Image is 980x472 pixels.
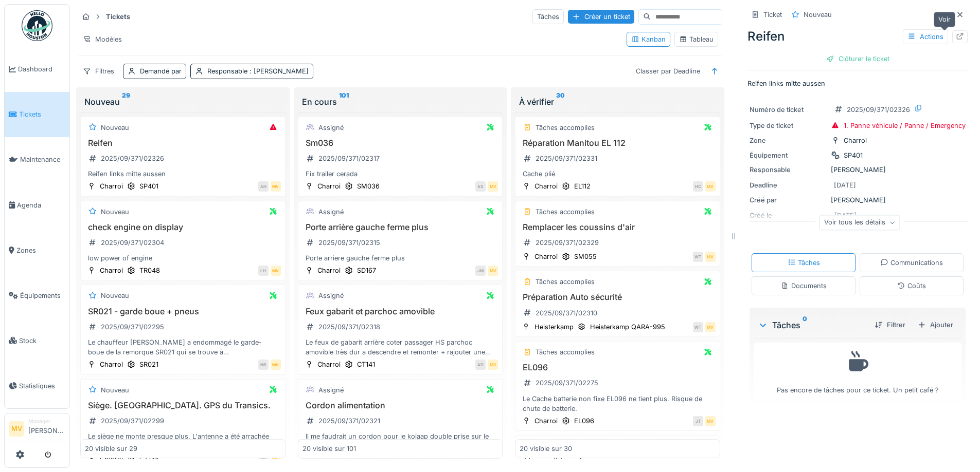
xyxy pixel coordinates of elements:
[520,363,716,372] h3: EL096
[9,421,24,437] li: MV
[705,252,716,262] div: MV
[9,418,65,442] a: MV Manager[PERSON_NAME]
[536,238,599,248] div: 2025/09/371/02329
[760,347,955,395] div: Pas encore de tâches pour ce ticket. Un petit café ?
[520,292,716,302] h3: Préparation Auto sécurité
[18,64,65,74] span: Dashboard
[520,169,716,179] div: Cache plié
[140,66,182,76] div: Demandé par
[85,253,281,263] div: low power of engine
[139,266,160,275] div: TR048
[679,34,714,44] div: Tableau
[750,165,966,175] div: [PERSON_NAME]
[101,123,129,133] div: Nouveau
[5,137,69,182] a: Maintenance
[85,337,281,357] div: Le chauffeur [PERSON_NAME] a endommagé le garde-boue de la remorque SR021 qui se trouve à [GEOGRA...
[705,181,716,192] div: MV
[207,66,309,76] div: Responsable
[488,360,498,370] div: MV
[475,266,486,276] div: JM
[574,416,594,426] div: EL096
[534,252,558,261] div: Charroi
[574,252,597,261] div: SM055
[302,253,498,263] div: Porte arriere gauche ferme plus
[693,181,703,192] div: HC
[318,291,344,300] div: Assigné
[903,29,948,44] div: Actions
[574,181,591,191] div: EL112
[747,27,968,46] div: Reifen
[536,207,595,217] div: Tâches accomplies
[5,318,69,363] a: Stock
[5,92,69,137] a: Tickets
[78,64,119,79] div: Filtres
[750,195,827,205] div: Créé par
[568,10,634,24] div: Créer un ticket
[317,181,341,191] div: Charroi
[750,136,827,145] div: Zone
[520,394,716,413] div: Le Cache batterie non fixe EL096 ne tient plus. Risque de chute de batterie.
[693,322,703,332] div: WT
[20,155,65,164] span: Maintenance
[302,222,498,232] h3: Porte arrière gauche ferme plus
[5,228,69,273] a: Zones
[750,180,827,190] div: Deadline
[101,416,164,426] div: 2025/09/371/02299
[317,266,341,275] div: Charroi
[101,322,164,332] div: 2025/09/371/02295
[520,138,716,148] h3: Réparation Manitou EL 112
[101,238,164,248] div: 2025/09/371/02304
[520,222,716,232] h3: Remplacer les coussins d'air
[357,181,380,191] div: SM036
[19,336,65,346] span: Stock
[28,418,65,440] li: [PERSON_NAME]
[258,266,269,276] div: LH
[85,401,281,410] h3: Siège. [GEOGRAPHIC_DATA]. GPS du Transics.
[17,200,65,210] span: Agenda
[101,207,129,217] div: Nouveau
[747,79,968,88] p: Reifen links mitte aussen
[475,360,486,370] div: AD
[100,266,123,275] div: Charroi
[318,322,380,332] div: 2025/09/371/02318
[102,12,134,22] strong: Tickets
[631,34,666,44] div: Kanban
[534,322,574,332] div: Heisterkamp
[101,154,164,163] div: 2025/09/371/02326
[844,136,867,145] div: Charroi
[475,181,486,192] div: ES
[302,169,498,179] div: Fix trailer cerada
[750,105,827,115] div: Numéro de ticket
[880,258,943,268] div: Communications
[19,109,65,119] span: Tickets
[534,416,558,426] div: Charroi
[28,418,65,425] div: Manager
[357,360,375,369] div: CT141
[101,385,129,395] div: Nouveau
[258,360,269,370] div: NB
[532,9,564,24] div: Tâches
[318,385,344,395] div: Assigné
[357,266,376,275] div: SD167
[914,318,957,332] div: Ajouter
[16,246,65,255] span: Zones
[22,10,52,41] img: Badge_color-CXgf-gQk.svg
[302,337,498,357] div: Le feux de gabarit arrière coter passager HS parchoc amovible très dur a descendre et remonter + ...
[318,416,380,426] div: 2025/09/371/02321
[5,47,69,92] a: Dashboard
[318,207,344,217] div: Assigné
[534,181,558,191] div: Charroi
[302,138,498,148] h3: Sm036
[122,96,130,108] sup: 29
[318,154,380,163] div: 2025/09/371/02317
[302,96,499,108] div: En cours
[488,181,498,192] div: MV
[258,181,269,192] div: AH
[302,307,498,316] h3: Feux gabarit et parchoc amovible
[100,360,123,369] div: Charroi
[5,363,69,408] a: Statistiques
[84,96,281,108] div: Nouveau
[19,381,65,391] span: Statistiques
[488,266,498,276] div: MV
[834,180,856,190] div: [DATE]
